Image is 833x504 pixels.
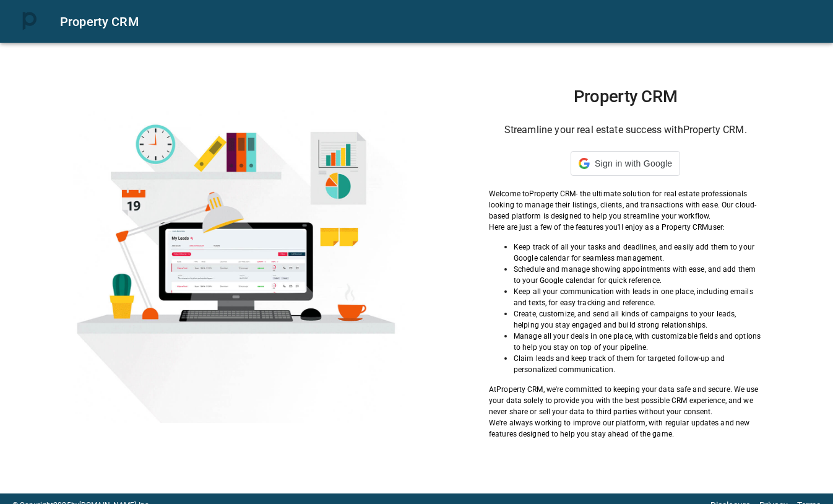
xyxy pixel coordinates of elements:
p: Keep track of all your tasks and deadlines, and easily add them to your Google calendar for seaml... [514,241,762,264]
p: Claim leads and keep track of them for targeted follow-up and personalized communication. [514,353,762,375]
h6: Streamline your real estate success with Property CRM . [489,121,762,139]
p: At Property CRM , we're committed to keeping your data safe and secure. We use your data solely t... [489,384,762,417]
p: Keep all your communication with leads in one place, including emails and texts, for easy trackin... [514,286,762,308]
span: Sign in with Google [595,159,672,168]
p: We're always working to improve our platform, with regular updates and new features designed to h... [489,417,762,440]
div: Sign in with Google [571,151,680,176]
p: Create, customize, and send all kinds of campaigns to your leads, helping you stay engaged and bu... [514,308,762,331]
div: Property CRM [60,12,818,32]
h1: Property CRM [489,87,762,106]
p: Manage all your deals in one place, with customizable fields and options to help you stay on top ... [514,331,762,353]
p: Welcome to Property CRM - the ultimate solution for real estate professionals looking to manage t... [489,188,762,222]
p: Schedule and manage showing appointments with ease, and add them to your Google calendar for quic... [514,264,762,286]
p: Here are just a few of the features you'll enjoy as a Property CRM user: [489,222,762,233]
